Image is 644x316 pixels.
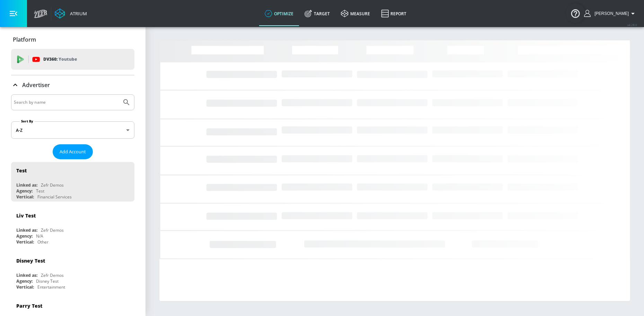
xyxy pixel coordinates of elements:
[592,11,629,16] span: login as: samantha.yip@zefr.com
[16,278,33,284] div: Agency:
[14,98,119,107] input: Search by name
[60,148,86,156] span: Add Account
[16,272,37,278] div: Linked as:
[16,167,27,174] div: Test
[584,9,637,18] button: [PERSON_NAME]
[566,3,585,23] button: Open Resource Center
[11,207,134,247] div: Liv TestLinked as:Zefr DemosAgency:N/AVertical:Other
[59,55,77,63] p: Youtube
[13,36,36,43] p: Platform
[43,55,77,63] p: DV360:
[20,119,35,123] label: Sort By
[36,188,44,194] div: Test
[16,194,34,200] div: Vertical:
[259,1,299,26] a: optimize
[41,182,64,188] div: Zefr Demos
[37,239,48,245] div: Other
[16,284,34,290] div: Vertical:
[11,252,134,292] div: Disney TestLinked as:Zefr DemosAgency:Disney TestVertical:Entertainment
[11,162,134,202] div: TestLinked as:Zefr DemosAgency:TestVertical:Financial Services
[67,10,87,17] div: Atrium
[16,212,36,219] div: Liv Test
[299,1,335,26] a: Target
[37,284,65,290] div: Entertainment
[11,30,134,49] div: Platform
[11,121,134,139] div: A-Z
[55,8,87,19] a: Atrium
[36,233,43,239] div: N/A
[16,182,37,188] div: Linked as:
[16,257,45,264] div: Disney Test
[16,239,34,245] div: Vertical:
[41,227,64,233] div: Zefr Demos
[41,272,64,278] div: Zefr Demos
[16,227,37,233] div: Linked as:
[376,1,412,26] a: Report
[11,75,134,95] div: Advertiser
[22,81,50,89] p: Advertiser
[11,49,134,70] div: DV360: Youtube
[16,302,42,309] div: Parry Test
[16,188,33,194] div: Agency:
[16,233,33,239] div: Agency:
[335,1,376,26] a: measure
[36,278,59,284] div: Disney Test
[37,194,72,200] div: Financial Services
[53,144,93,159] button: Add Account
[627,23,637,27] span: v 4.28.0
